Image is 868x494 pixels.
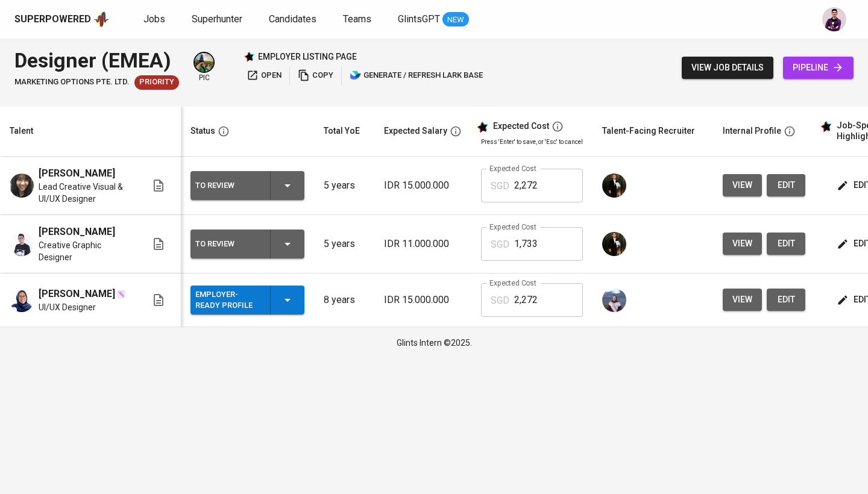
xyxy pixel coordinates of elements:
img: christine.raharja@glints.com [602,288,626,312]
span: Priority [134,77,179,88]
img: Rizky Febriano Syaputra [10,232,34,256]
a: Teams [343,12,374,27]
span: view [732,236,752,251]
button: edit [767,289,805,311]
button: copy [295,66,336,85]
p: employer listing page [258,51,357,63]
div: pic [193,52,215,83]
img: Glints Star [244,51,254,62]
span: edit [776,292,796,307]
button: view [723,174,762,196]
a: Jobs [143,12,168,27]
img: Elvira Tantri [10,174,34,198]
a: pipeline [783,57,854,79]
button: To Review [190,230,304,258]
span: MARKETING OPTIONS PTE. LTD. [14,77,130,88]
p: 5 years [324,237,365,251]
span: [PERSON_NAME] [39,225,115,239]
img: app logo [93,10,110,28]
img: Adlinda FIRDIENTA [10,288,34,312]
span: NEW [442,14,469,26]
button: view job details [682,57,773,79]
span: [PERSON_NAME] [39,166,115,181]
button: view [723,233,762,255]
div: To Review [195,236,260,252]
button: lark generate / refresh lark base [347,66,486,85]
img: magic_wand.svg [116,289,126,299]
a: Candidates [269,12,319,27]
div: New Job received from Demand Team [134,75,179,90]
div: To Review [195,178,260,193]
img: glints_star.svg [476,121,488,133]
p: SGD [491,237,509,252]
div: Talent-Facing Recruiter [602,123,695,139]
p: 8 years [324,293,365,307]
span: Jobs [143,13,165,25]
a: GlintsGPT NEW [398,12,469,27]
p: IDR 15.000.000 [384,178,462,193]
span: Creative Graphic Designer [39,239,132,263]
span: open [247,69,281,83]
div: Internal Profile [723,123,781,139]
div: Employer-Ready Profile [195,287,260,313]
span: edit [776,178,796,193]
span: Superhunter [192,13,242,25]
button: To Review [190,171,304,200]
span: view [732,292,752,307]
div: Status [190,123,215,139]
div: Expected Salary [384,123,447,139]
div: Designer (EMEA) [14,46,179,75]
img: lark [350,69,362,81]
button: Employer-Ready Profile [190,286,304,314]
span: edit [776,236,796,251]
button: edit [767,233,805,255]
img: eva@glints.com [195,53,213,72]
div: Talent [10,123,33,139]
p: SGD [491,179,509,193]
span: copy [298,69,333,83]
img: erwin@glints.com [822,7,846,31]
span: view [732,178,752,193]
span: [PERSON_NAME] [39,287,115,301]
div: Superpowered [14,13,91,27]
p: 5 years [324,178,365,193]
p: SGD [491,293,509,308]
button: edit [767,174,805,196]
span: UI/UX Designer [39,301,96,313]
span: generate / refresh lark base [350,69,483,83]
span: Lead Creative Visual & UI/UX Designer [39,181,132,205]
img: ridlo@glints.com [602,174,626,198]
p: IDR 11.000.000 [384,237,462,251]
div: Expected Cost [493,121,549,132]
p: IDR 15.000.000 [384,293,462,307]
span: GlintsGPT [398,13,440,25]
a: Superhunter [192,12,245,27]
span: view job details [691,60,764,75]
img: ridlo@glints.com [602,232,626,256]
div: Total YoE [324,123,360,139]
p: Press 'Enter' to save, or 'Esc' to cancel [481,137,583,146]
a: Superpoweredapp logo [14,10,110,28]
img: glints_star.svg [820,120,832,133]
button: view [723,289,762,311]
span: Candidates [269,13,316,25]
span: pipeline [793,60,844,75]
button: open [244,66,285,85]
span: Teams [343,13,371,25]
